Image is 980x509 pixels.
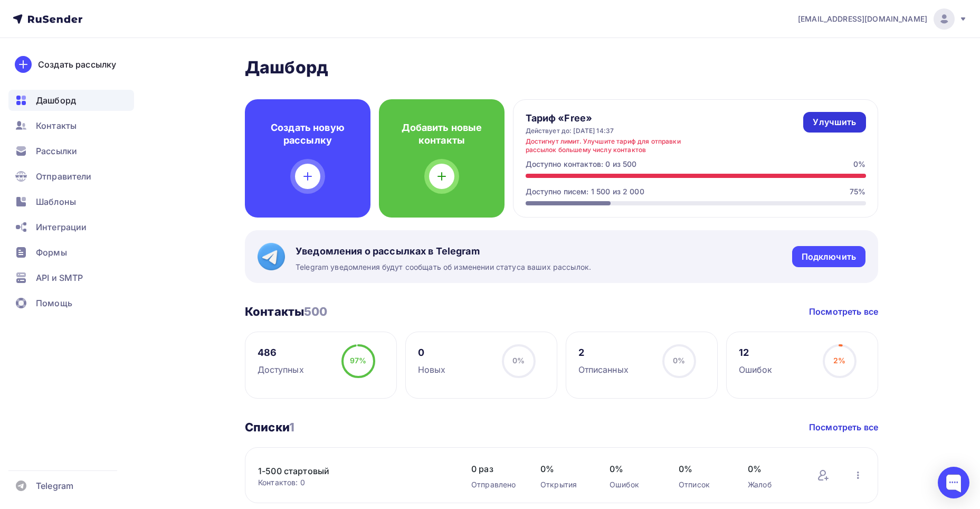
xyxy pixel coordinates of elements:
[36,195,76,208] span: Шаблоны
[850,186,865,197] div: 75%
[809,305,878,318] a: Посмотреть все
[36,119,77,132] span: Контакты
[578,346,629,359] div: 2
[798,8,967,30] a: [EMAIL_ADDRESS][DOMAIN_NAME]
[245,304,328,319] h3: Контакты
[739,363,773,376] div: Ошибок
[38,58,116,71] div: Создать рассылку
[396,121,488,147] h4: Добавить новые контакты
[258,346,304,359] div: 486
[36,246,67,259] span: Формы
[258,363,304,376] div: Доступных
[526,186,644,197] div: Доступно писем: 1 500 из 2 000
[739,346,773,359] div: 12
[526,112,681,125] h4: Тариф «Free»
[296,262,591,272] span: Telegram уведомления будут сообщать об изменении статуса ваших рассылок.
[802,251,856,263] div: Подключить
[36,271,83,284] span: API и SMTP
[8,242,134,263] a: Формы
[512,356,525,365] span: 0%
[748,479,796,490] div: Жалоб
[610,463,658,475] span: 0%
[679,463,727,475] span: 0%
[853,159,865,169] div: 0%
[262,121,354,147] h4: Создать новую рассылку
[578,363,629,376] div: Отписанных
[258,465,437,477] a: 1-500 стартовый
[8,90,134,111] a: Дашборд
[540,479,588,490] div: Открытия
[833,356,845,365] span: 2%
[809,421,878,433] a: Посмотреть все
[296,245,591,258] span: Уведомления о рассылках в Telegram
[36,221,87,233] span: Интеграции
[289,420,294,434] span: 1
[679,479,727,490] div: Отписок
[540,463,588,475] span: 0%
[471,463,519,475] span: 0 раз
[418,346,446,359] div: 0
[304,305,327,318] span: 500
[526,137,681,154] div: Достигнут лимит. Улучшите тариф для отправки рассылок большему числу контактов
[610,479,658,490] div: Ошибок
[8,140,134,162] a: Рассылки
[471,479,519,490] div: Отправлено
[8,191,134,212] a: Шаблоны
[673,356,685,365] span: 0%
[245,57,878,78] h2: Дашборд
[350,356,366,365] span: 97%
[245,420,294,435] h3: Списки
[798,14,927,24] span: [EMAIL_ADDRESS][DOMAIN_NAME]
[36,145,77,157] span: Рассылки
[526,159,637,169] div: Доступно контактов: 0 из 500
[36,170,92,183] span: Отправители
[258,477,450,488] div: Контактов: 0
[418,363,446,376] div: Новых
[526,127,681,135] div: Действует до: [DATE] 14:37
[36,479,73,492] span: Telegram
[36,94,76,107] span: Дашборд
[8,166,134,187] a: Отправители
[8,115,134,136] a: Контакты
[748,463,796,475] span: 0%
[813,116,856,128] div: Улучшить
[36,297,72,309] span: Помощь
